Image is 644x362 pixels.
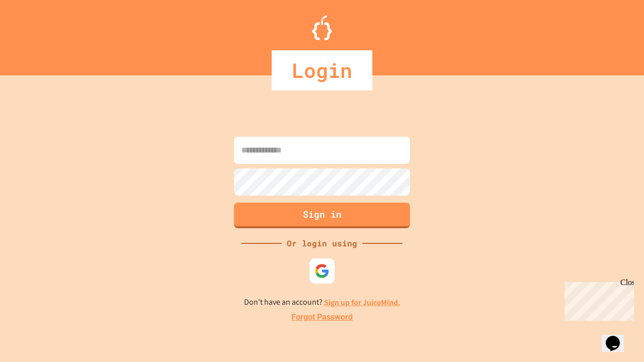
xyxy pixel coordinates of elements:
img: Logo.svg [312,15,332,40]
img: google-icon.svg [314,263,330,279]
a: Sign up for JuiceMind. [324,297,400,308]
a: Forgot Password [291,311,353,323]
button: Sign in [234,203,410,228]
div: Or login using [282,237,362,249]
iframe: chat widget [602,322,634,352]
div: Chat with us now!Close [4,4,69,64]
div: Login [272,50,372,90]
iframe: chat widget [560,278,634,321]
p: Don't have an account? [244,296,400,309]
